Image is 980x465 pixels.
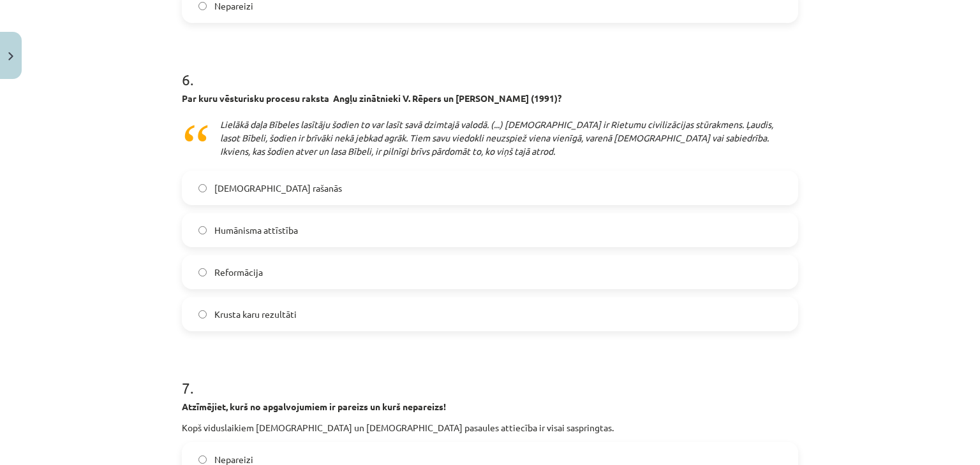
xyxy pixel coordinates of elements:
h1: 6 . [182,48,798,88]
span: [DEMOGRAPHIC_DATA] rašanās [214,182,342,195]
h1: 7 . [182,357,798,396]
span: Reformācija [214,266,263,279]
input: Reformācija [198,268,207,276]
input: Humānisma attīstība [198,226,207,234]
strong: Par kuru vēsturisku procesu raksta Angļu zinātnieki V. Rēpers un [PERSON_NAME] (1991)? [182,92,561,104]
p: Kopš viduslaikiem [DEMOGRAPHIC_DATA] un [DEMOGRAPHIC_DATA] pasaules attiecība ir visai saspringtas. [182,421,798,434]
span: Humānisma attīstība [214,224,298,237]
i: Lielākā daļa Bībeles lasītāju šodien to var lasīt savā dzimtajā valodā. (...) [DEMOGRAPHIC_DATA] ... [220,118,773,157]
input: Nepareizi [198,455,207,464]
strong: Atzīmējiet, kurš no apgalvojumiem ir pareizs un kurš nepareizs! [182,401,446,412]
input: Krusta karu rezultāti [198,310,207,318]
span: Krusta karu rezultāti [214,308,297,321]
input: Nepareizi [198,2,207,10]
img: icon-close-lesson-0947bae3869378f0d4975bcd49f059093ad1ed9edebbc8119c70593378902aed.svg [8,52,13,61]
